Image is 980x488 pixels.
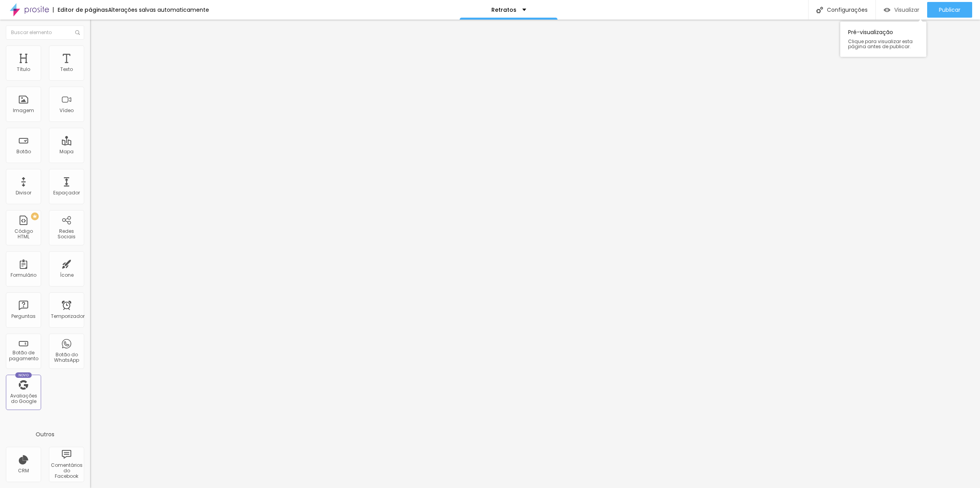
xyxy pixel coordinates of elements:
img: Ícone [816,7,823,13]
font: Botão de pagamento [9,349,38,361]
font: Novo [18,373,29,377]
font: Avaliações do Google [10,392,37,405]
font: Perguntas [11,313,36,319]
font: Clique para visualizar esta página antes de publicar. [848,38,913,50]
font: Formulário [11,272,36,278]
button: Publicar [927,2,972,18]
font: Divisor [16,189,31,196]
font: Ícone [60,272,74,278]
img: view-1.svg [884,7,890,13]
font: Publicar [939,6,960,14]
iframe: Editor [90,20,980,488]
font: Temporizador [51,313,85,319]
button: Visualizar [876,2,927,18]
input: Buscar elemento [6,25,84,40]
font: Editor de páginas [58,6,108,14]
font: Código HTML [14,228,33,240]
font: Alterações salvas automaticamente [108,6,209,14]
font: Vídeo [60,107,74,114]
font: Mapa [60,148,74,155]
font: Imagem [13,107,34,114]
font: Título [17,66,30,73]
font: Texto [60,66,73,73]
font: Comentários do Facebook [51,462,83,480]
font: CRM [18,467,29,474]
font: Botão [16,148,31,155]
font: Espaçador [53,189,80,196]
font: Outros [36,430,54,438]
font: Configurações [827,6,868,14]
font: Redes Sociais [58,228,76,240]
font: Pré-visualização [848,28,893,36]
font: Retratos [491,6,516,14]
font: Botão do WhatsApp [54,351,79,363]
img: Ícone [75,30,80,35]
font: Visualizar [894,6,919,14]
